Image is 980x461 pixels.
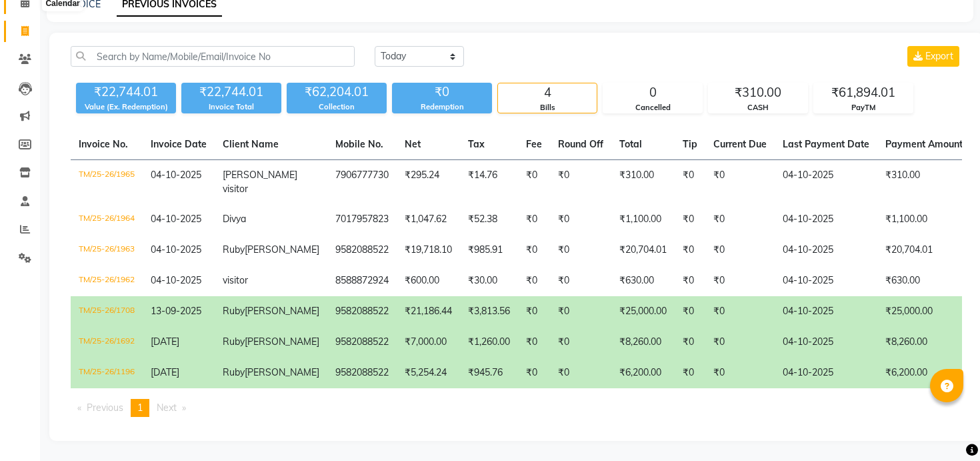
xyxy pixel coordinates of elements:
[327,327,397,358] td: 9582088522
[709,102,807,113] div: CASH
[327,160,397,205] td: 7906777730
[327,235,397,266] td: 9582088522
[397,327,460,358] td: ₹7,000.00
[675,160,705,205] td: ₹0
[518,358,550,388] td: ₹0
[223,336,245,348] span: Ruby
[705,358,775,388] td: ₹0
[907,46,959,67] button: Export
[151,138,207,150] span: Invoice Date
[327,358,397,388] td: 9582088522
[705,235,775,266] td: ₹0
[675,204,705,235] td: ₹0
[675,358,705,388] td: ₹0
[151,244,201,256] span: 04-10-2025
[603,83,702,102] div: 0
[611,204,675,235] td: ₹1,100.00
[137,402,143,414] span: 1
[611,327,675,358] td: ₹8,260.00
[76,83,176,101] div: ₹22,744.01
[397,296,460,327] td: ₹21,186.44
[223,213,246,225] span: Divya
[397,358,460,388] td: ₹5,254.24
[675,235,705,266] td: ₹0
[468,138,485,150] span: Tax
[611,296,675,327] td: ₹25,000.00
[775,235,877,266] td: 04-10-2025
[498,83,597,102] div: 4
[518,296,550,327] td: ₹0
[460,296,518,327] td: ₹3,813.56
[71,358,143,388] td: TM/25-26/1196
[392,101,492,113] div: Redemption
[705,266,775,296] td: ₹0
[245,336,319,348] span: [PERSON_NAME]
[877,204,980,235] td: ₹1,100.00
[518,266,550,296] td: ₹0
[397,160,460,205] td: ₹295.24
[287,101,387,113] div: Collection
[675,266,705,296] td: ₹0
[518,204,550,235] td: ₹0
[157,402,177,414] span: Next
[526,138,542,150] span: Fee
[245,244,319,256] span: [PERSON_NAME]
[151,274,201,286] span: 04-10-2025
[550,235,611,266] td: ₹0
[550,266,611,296] td: ₹0
[603,102,702,113] div: Cancelled
[814,83,913,102] div: ₹61,894.01
[223,366,245,378] span: Ruby
[775,266,877,296] td: 04-10-2025
[705,204,775,235] td: ₹0
[71,266,143,296] td: TM/25-26/1962
[397,204,460,235] td: ₹1,047.62
[558,138,603,150] span: Round Off
[151,305,201,317] span: 13-09-2025
[151,169,201,181] span: 04-10-2025
[245,366,319,378] span: [PERSON_NAME]
[71,296,143,327] td: TM/25-26/1708
[611,235,675,266] td: ₹20,704.01
[877,358,980,388] td: ₹6,200.00
[877,160,980,205] td: ₹310.00
[460,266,518,296] td: ₹30.00
[518,160,550,205] td: ₹0
[181,101,281,113] div: Invoice Total
[245,305,319,317] span: [PERSON_NAME]
[392,83,492,101] div: ₹0
[397,266,460,296] td: ₹600.00
[405,138,421,150] span: Net
[223,169,297,195] span: [PERSON_NAME] visitor
[460,327,518,358] td: ₹1,260.00
[335,138,383,150] span: Mobile No.
[550,160,611,205] td: ₹0
[71,399,962,417] nav: Pagination
[713,138,767,150] span: Current Due
[783,138,869,150] span: Last Payment Date
[287,83,387,101] div: ₹62,204.01
[775,358,877,388] td: 04-10-2025
[709,83,807,102] div: ₹310.00
[550,327,611,358] td: ₹0
[498,102,597,113] div: Bills
[877,327,980,358] td: ₹8,260.00
[675,296,705,327] td: ₹0
[327,204,397,235] td: 7017957823
[151,336,179,348] span: [DATE]
[460,160,518,205] td: ₹14.76
[518,235,550,266] td: ₹0
[611,160,675,205] td: ₹310.00
[611,358,675,388] td: ₹6,200.00
[327,296,397,327] td: 9582088522
[87,402,123,414] span: Previous
[460,235,518,266] td: ₹985.91
[460,204,518,235] td: ₹52.38
[775,327,877,358] td: 04-10-2025
[885,138,972,150] span: Payment Amount
[71,46,355,67] input: Search by Name/Mobile/Email/Invoice No
[611,266,675,296] td: ₹630.00
[327,266,397,296] td: 8588872924
[705,327,775,358] td: ₹0
[550,204,611,235] td: ₹0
